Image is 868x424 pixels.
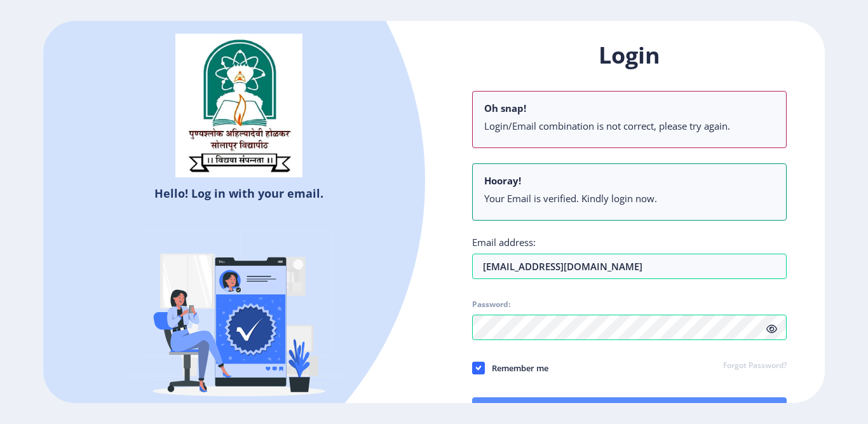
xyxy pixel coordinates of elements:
h1: Login [472,40,787,71]
li: Login/Email combination is not correct, please try again. [484,120,775,132]
b: Oh snap! [484,102,526,114]
input: Email address [472,254,787,279]
img: sulogo.png [175,34,302,177]
a: Forgot Password? [723,360,787,372]
b: Hooray! [484,174,521,187]
li: Your Email is verified. Kindly login now. [484,192,775,205]
label: Password: [472,299,510,310]
span: Remember me [485,360,548,376]
label: Email address: [472,236,536,249]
